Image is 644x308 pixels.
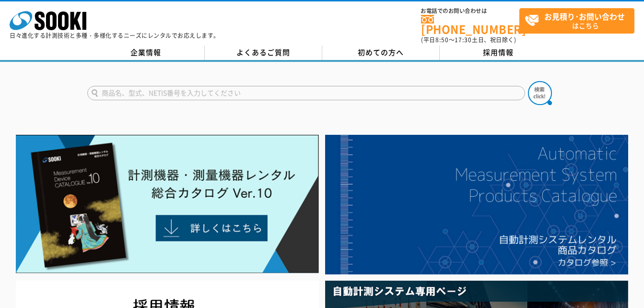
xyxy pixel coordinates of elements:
img: 自動計測システムカタログ [325,135,628,275]
p: 日々進化する計測技術と多種・多様化するニーズにレンタルでお応えします。 [10,33,220,38]
strong: お見積り･お問い合わせ [544,11,625,22]
span: (平日 ～ 土日、祝日除く) [421,36,516,44]
span: 17:30 [455,36,472,44]
span: 初めての方へ [358,47,404,58]
a: 企業情報 [87,46,205,60]
a: よくあるご質問 [205,46,322,60]
img: Catalog Ver10 [16,135,319,274]
img: btn_search.png [528,81,552,105]
span: お電話でのお問い合わせは [421,8,519,14]
a: [PHONE_NUMBER] [421,15,519,35]
input: 商品名、型式、NETIS番号を入力してください [87,86,525,100]
span: 8:50 [435,36,449,44]
span: はこちら [525,9,634,33]
a: お見積り･お問い合わせはこちら [519,8,634,34]
a: 採用情報 [440,46,557,60]
a: 初めての方へ [322,46,440,60]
